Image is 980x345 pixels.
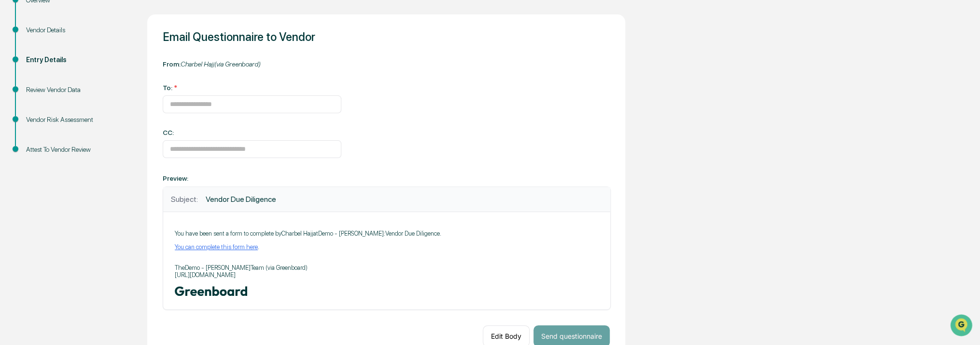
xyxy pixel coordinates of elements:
div: Vendor Risk Assessment [26,115,105,125]
a: 🗄️Attestations [66,167,124,184]
label: From: [163,60,261,68]
span: Preclearance [19,171,62,180]
p: You have been sent a form to complete by Charbel Hajj at Demo - [PERSON_NAME] : Vendor Due Dilige... [175,230,599,237]
span: Data Lookup [19,189,61,199]
div: CC: [163,129,341,136]
span: [PERSON_NAME] [30,131,78,138]
img: 1746055101610-c473b297-6a78-478c-a979-82029cc54cd1 [19,131,27,139]
span: Charbel Hajj (via Greenboard) [181,60,261,68]
span: Subject: [171,195,202,204]
button: See all [150,105,176,116]
span: Attestations [80,171,120,180]
button: Start new chat [164,76,176,88]
div: Review Vendor Data [26,85,105,95]
a: 🔎Data Lookup [6,185,65,202]
img: 8933085812038_c878075ebb4cc5468115_72.jpg [20,73,38,91]
span: Pylon [96,212,117,220]
p: How can we help? [10,20,176,35]
h1: Email Questionnaire to Vendor [163,30,610,44]
iframe: Open customer support [949,313,975,339]
span: [DATE] [85,131,105,138]
a: Powered byPylon [68,212,117,220]
p: The Demo - [PERSON_NAME] Team (via Greenboard) [URL][DOMAIN_NAME] [175,257,599,279]
label: Preview: [163,174,188,182]
div: Past conversations [10,106,65,114]
div: 🖐️ [10,172,17,179]
p: . [175,243,599,251]
div: Entry Details [26,55,105,65]
span: Vendor Due Diligence [206,195,276,204]
div: To: [163,84,341,92]
div: 🗄️ [70,172,78,179]
img: Organization Logo [175,286,247,296]
div: Vendor Details [26,25,105,35]
div: Attest To Vendor Review [26,145,105,155]
a: You can complete this form here [175,243,258,251]
div: Start new chat [43,73,158,83]
div: 🔎 [10,190,17,198]
span: • [80,131,84,138]
a: 🖐️Preclearance [6,167,66,184]
div: We're available if you need us! [43,83,133,91]
img: Jack Rasmussen [10,121,25,137]
img: 1746055101610-c473b297-6a78-478c-a979-82029cc54cd1 [10,73,27,91]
